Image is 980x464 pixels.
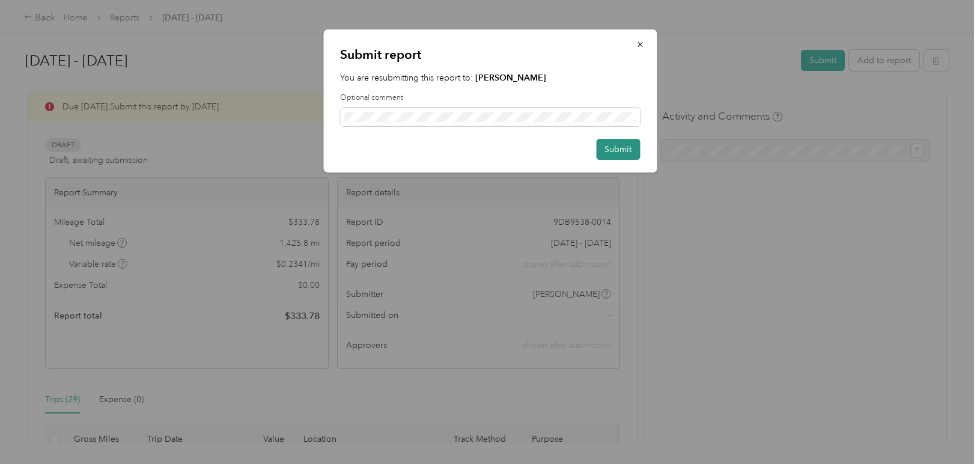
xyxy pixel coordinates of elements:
[913,397,980,464] iframe: Everlance-gr Chat Button Frame
[596,139,640,160] button: Submit
[340,72,640,84] p: You are resubmitting this report to:
[340,46,640,63] p: Submit report
[475,73,546,83] strong: [PERSON_NAME]
[340,93,640,103] label: Optional comment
